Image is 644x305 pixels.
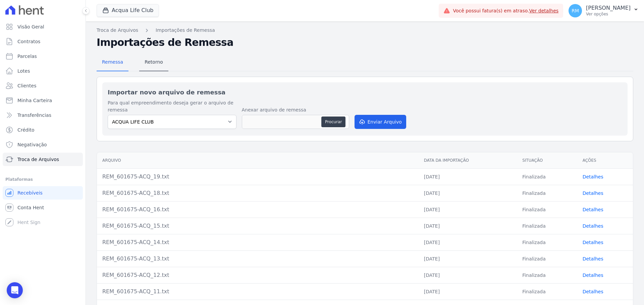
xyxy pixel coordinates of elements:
[3,138,83,151] a: Negativação
[108,88,622,97] h2: Importar novo arquivo de remessa
[419,201,517,218] td: [DATE]
[3,108,83,122] a: Transferências
[17,127,35,133] span: Crédito
[3,64,83,78] a: Lotes
[517,267,577,283] td: Finalizada
[583,240,603,245] a: Detalhes
[17,204,44,211] span: Conta Hent
[3,201,83,214] a: Conta Hent
[3,94,83,107] a: Minha Carteira
[102,238,413,246] div: REM_601675-ACQ_14.txt
[102,189,413,197] div: REM_601675-ACQ_18.txt
[419,250,517,267] td: [DATE]
[102,288,413,296] div: REM_601675-ACQ_11.txt
[517,185,577,201] td: Finalizada
[3,153,83,166] a: Troca de Arquivos
[102,173,413,181] div: REM_601675-ACQ_19.txt
[517,201,577,218] td: Finalizada
[108,99,236,113] label: Para qual empreendimento deseja gerar o arquivo de remessa
[529,8,559,13] a: Ver detalhes
[97,36,633,49] h2: Importações de Remessa
[577,152,633,169] th: Ações
[17,38,40,45] span: Contratos
[102,206,413,214] div: REM_601675-ACQ_16.txt
[102,271,413,279] div: REM_601675-ACQ_12.txt
[572,8,579,13] span: RM
[517,168,577,185] td: Finalizada
[97,4,159,17] button: Acqua Life Club
[5,175,80,183] div: Plataformas
[3,20,83,33] a: Visão Geral
[17,141,47,148] span: Negativação
[98,55,127,69] span: Remessa
[102,222,413,230] div: REM_601675-ACQ_15.txt
[17,82,36,89] span: Clientes
[419,185,517,201] td: [DATE]
[3,186,83,200] a: Recebíveis
[102,255,413,263] div: REM_601675-ACQ_13.txt
[517,283,577,300] td: Finalizada
[517,250,577,267] td: Finalizada
[419,218,517,234] td: [DATE]
[583,207,603,212] a: Detalhes
[419,267,517,283] td: [DATE]
[156,27,215,34] a: Importações de Remessa
[97,27,138,34] a: Troca de Arquivos
[517,152,577,169] th: Situação
[419,168,517,185] td: [DATE]
[17,53,37,60] span: Parcelas
[97,54,128,71] a: Remessa
[17,68,30,74] span: Lotes
[419,283,517,300] td: [DATE]
[563,1,644,20] button: RM [PERSON_NAME] Ver opções
[586,11,631,17] p: Ver opções
[7,282,23,298] div: Open Intercom Messenger
[419,152,517,169] th: Data da Importação
[453,7,558,14] span: Você possui fatura(s) em atraso.
[355,115,406,129] button: Enviar Arquivo
[583,273,603,278] a: Detalhes
[97,54,168,71] nav: Tab selector
[17,97,52,104] span: Minha Carteira
[17,23,44,30] span: Visão Geral
[583,256,603,261] a: Detalhes
[517,218,577,234] td: Finalizada
[583,289,603,294] a: Detalhes
[3,79,83,92] a: Clientes
[3,50,83,63] a: Parcelas
[17,156,59,163] span: Troca de Arquivos
[242,106,349,113] label: Anexar arquivo de remessa
[583,174,603,179] a: Detalhes
[586,5,631,11] p: [PERSON_NAME]
[583,190,603,196] a: Detalhes
[321,117,345,127] button: Procurar
[517,234,577,250] td: Finalizada
[3,35,83,48] a: Contratos
[141,55,167,69] span: Retorno
[583,223,603,229] a: Detalhes
[3,123,83,137] a: Crédito
[97,27,633,34] nav: Breadcrumb
[17,189,43,196] span: Recebíveis
[139,54,168,71] a: Retorno
[97,152,419,169] th: Arquivo
[419,234,517,250] td: [DATE]
[17,112,51,119] span: Transferências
